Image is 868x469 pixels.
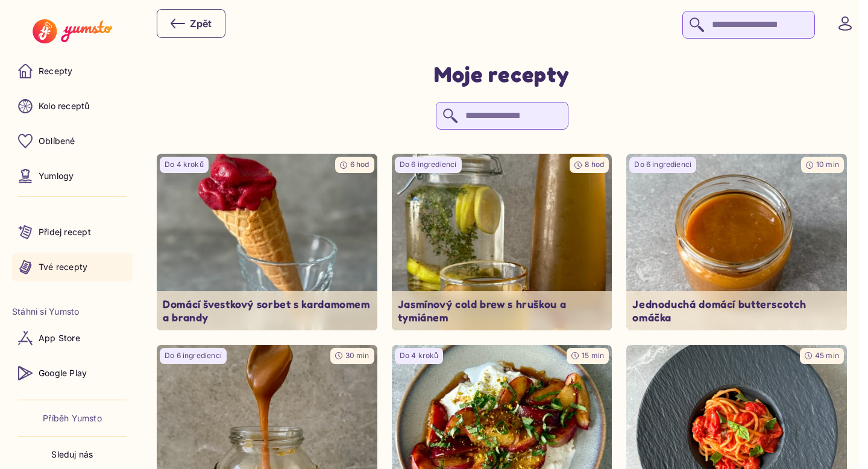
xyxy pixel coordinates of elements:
p: Do 6 ingrediencí [165,351,222,361]
p: Sleduj nás [51,449,93,461]
span: 15 min [582,351,604,360]
a: undefinedDo 6 ingrediencí10 minJednoduchá domácí butterscotch omáčka [626,154,847,330]
span: 45 min [815,351,839,360]
img: Yumsto logo [33,19,112,43]
p: Do 4 kroků [400,351,439,361]
button: Zpět [157,9,225,38]
img: undefined [626,154,847,330]
p: Do 4 kroků [165,160,204,170]
div: Zpět [171,16,212,31]
p: App Store [39,332,80,344]
a: Tvé recepty [12,253,133,282]
span: 10 min [816,160,839,169]
img: undefined [157,154,377,330]
li: Stáhni si Yumsto [12,306,133,318]
h1: Moje recepty [434,60,570,87]
p: Domácí švestkový sorbet s kardamomem a brandy [163,297,371,324]
span: 6 hod [350,160,370,169]
a: Yumlogy [12,162,133,190]
a: Recepty [12,57,133,86]
img: undefined [392,154,612,330]
p: Google Play [39,367,87,379]
a: Příběh Yumsto [43,412,102,424]
a: Oblíbené [12,127,133,156]
a: undefinedDo 6 ingrediencí8 hodJasmínový cold brew s hruškou a tymiánem [392,154,612,330]
a: Přidej recept [12,218,133,247]
p: Jasmínový cold brew s hruškou a tymiánem [398,297,606,324]
a: App Store [12,324,133,353]
p: Do 6 ingrediencí [634,160,691,170]
span: 8 hod [585,160,604,169]
p: Přidej recept [39,226,91,238]
p: Jednoduchá domácí butterscotch omáčka [632,297,841,324]
p: Tvé recepty [39,261,87,273]
p: Do 6 ingrediencí [400,160,457,170]
p: Yumlogy [39,170,74,182]
p: Recepty [39,65,72,77]
a: Kolo receptů [12,92,133,121]
span: 30 min [345,351,370,360]
p: Oblíbené [39,135,75,147]
a: undefinedDo 4 kroků6 hodDomácí švestkový sorbet s kardamomem a brandy [157,154,377,330]
p: Kolo receptů [39,100,90,112]
a: Google Play [12,359,133,388]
